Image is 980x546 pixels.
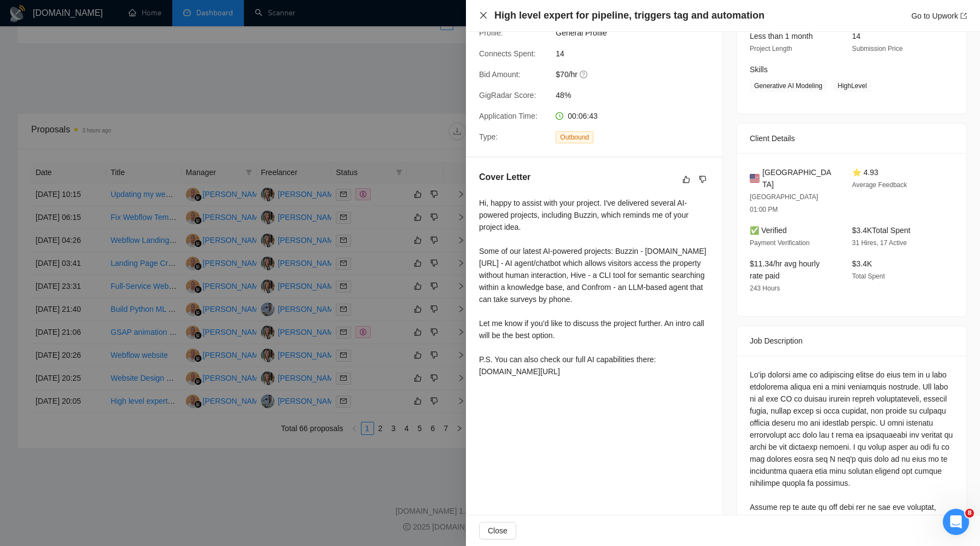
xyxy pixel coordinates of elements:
span: Generative AI Modeling [750,80,827,92]
span: 14 [556,48,720,60]
span: Application Time: [479,112,538,120]
span: clock-circle [556,112,563,120]
span: Bid Amount: [479,70,521,79]
span: Payment Verification [750,239,809,247]
a: Go to Upworkexport [911,11,967,20]
span: $3.4K [852,259,872,268]
span: Profile: [479,28,503,37]
span: 48% [556,89,720,101]
span: Skills [750,65,768,74]
span: like [682,175,690,184]
span: $11.34/hr avg hourly rate paid [750,259,820,280]
span: dislike [699,175,707,184]
span: Type: [479,132,498,141]
div: Hi, happy to assist with your project. I've delivered several AI-powered projects, including Buzz... [479,197,709,377]
span: 243 Hours [750,284,780,292]
span: Outbound [556,131,593,143]
span: Average Feedback [852,181,907,189]
span: HighLevel [833,80,871,92]
span: [GEOGRAPHIC_DATA] [762,166,835,190]
span: $70/hr [556,68,720,80]
span: 8 [965,509,974,518]
h5: Cover Letter [479,171,530,184]
div: Client Details [750,124,953,153]
span: Close [488,525,507,537]
button: Close [479,522,516,539]
span: GigRadar Score: [479,91,536,100]
button: dislike [696,173,709,186]
h4: High level expert for pipeline, triggers tag and automation [494,9,765,22]
iframe: Intercom live chat [943,509,969,535]
span: 31 Hires, 17 Active [852,239,907,247]
div: Job Description [750,326,953,356]
span: Total Spent [852,272,885,280]
span: 00:06:43 [568,112,598,120]
span: ✅ Verified [750,226,787,235]
span: close [479,11,488,20]
span: ⭐ 4.93 [852,168,878,177]
button: like [680,173,693,186]
span: 14 [852,32,861,40]
span: export [960,13,967,19]
span: Less than 1 month [750,32,813,40]
span: $3.4K Total Spent [852,226,911,235]
img: 🇺🇸 [750,172,760,184]
span: Project Length [750,45,792,53]
span: question-circle [580,70,588,79]
span: [GEOGRAPHIC_DATA] 01:00 PM [750,193,818,213]
span: Connects Spent: [479,49,536,58]
span: General Profile [556,27,720,39]
span: Submission Price [852,45,903,53]
button: Close [479,11,488,20]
